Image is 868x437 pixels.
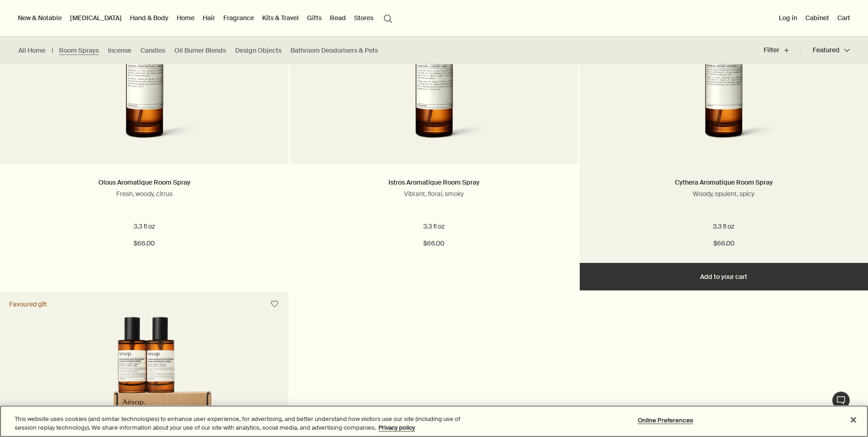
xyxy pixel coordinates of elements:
button: Online Preferences, Opens the preference center dialog [637,411,694,430]
p: Fresh, woody, citrus [14,190,275,198]
div: Favoured gift [9,300,47,308]
button: Open search [380,9,396,27]
a: Fragrance [221,12,256,24]
a: Design Objects [235,46,281,55]
a: Olous Aromatique Room Spray [98,178,190,186]
a: Incense [108,46,131,55]
a: Hand & Body [128,12,170,24]
a: Hair [201,12,217,24]
button: Live Assistance [832,391,850,410]
button: Featured [801,39,850,61]
a: Cythera Aromatique Room Spray [675,178,773,186]
a: Gifts [305,12,323,24]
a: [MEDICAL_DATA] [68,12,124,24]
p: Woody, opulent, spicy [593,190,854,198]
button: Close [843,410,863,430]
a: Cabinet [803,12,831,24]
button: Cart [836,12,852,24]
a: Room Sprays [59,46,99,55]
a: Read [328,12,348,24]
span: $66.00 [134,238,155,249]
button: Filter [764,39,801,61]
a: Oil Burner Blends [174,46,226,55]
a: More information about your privacy, opens in a new tab [378,424,415,432]
button: Log in [777,12,799,24]
p: Vibrant, floral, smoky [303,190,564,198]
span: $66.00 [423,238,444,249]
a: All Home [18,46,45,55]
button: New & Notable [16,12,64,24]
a: Home [175,12,196,24]
div: This website uses cookies (and similar technologies) to enhance user experience, for advertising,... [15,415,477,432]
a: Bathroom Deodorisers & Pets [291,46,378,55]
span: $66.00 [713,238,734,249]
button: Save to cabinet [266,296,283,312]
button: Stores [352,12,375,24]
a: Istros Aromatique Room Spray [388,178,480,186]
a: Kits & Travel [260,12,301,24]
button: Add to your cart - $66.00 [580,263,868,290]
a: Candles [140,46,165,55]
